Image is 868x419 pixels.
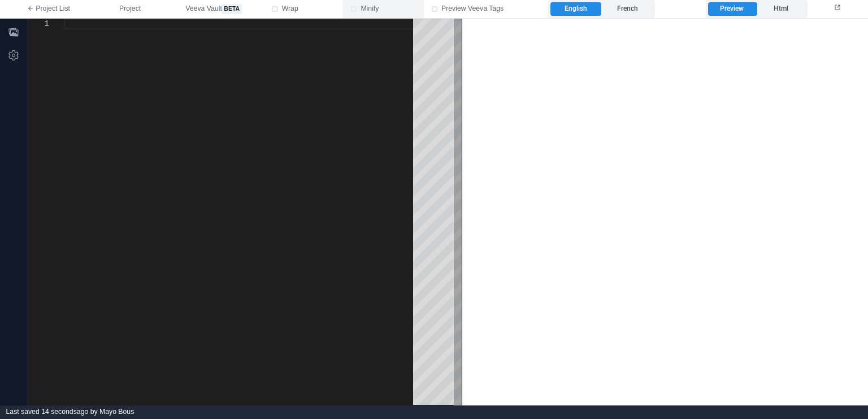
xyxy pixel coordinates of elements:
[708,2,757,16] label: Preview
[441,4,504,14] span: Preview Veeva Tags
[602,2,653,16] label: French
[185,4,241,14] span: Veeva Vault
[282,4,298,14] span: Wrap
[28,19,49,29] div: 1
[462,19,868,405] iframe: preview
[757,2,805,16] label: Html
[222,4,242,14] span: beta
[361,4,379,14] span: Minify
[550,2,601,16] label: English
[119,4,141,14] span: Project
